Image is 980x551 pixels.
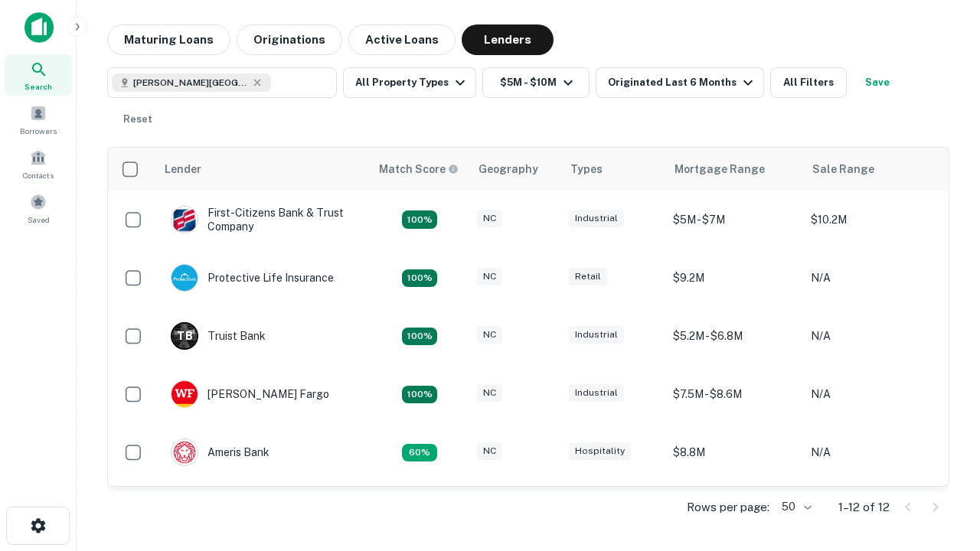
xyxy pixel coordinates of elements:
[171,265,198,291] img: picture
[569,384,624,402] div: Industrial
[462,24,554,55] button: Lenders
[803,481,941,540] td: N/A
[237,24,342,55] button: Originations
[171,439,269,466] div: Ameris Bank
[675,160,765,178] div: Mortgage Range
[665,249,803,307] td: $9.2M
[770,67,847,98] button: All Filters
[665,148,803,191] th: Mortgage Range
[165,160,201,178] div: Lender
[177,328,192,344] p: T B
[155,148,370,191] th: Lender
[5,54,72,96] a: Search
[171,264,334,292] div: Protective Life Insurance
[665,191,803,249] td: $5M - $7M
[477,268,502,285] div: NC
[479,160,538,178] div: Geography
[569,268,607,285] div: Retail
[569,326,624,344] div: Industrial
[482,67,590,98] button: $5M - $10M
[803,365,941,423] td: N/A
[5,143,72,184] a: Contacts
[171,380,329,408] div: [PERSON_NAME] Fargo
[665,365,803,423] td: $7.5M - $8.6M
[133,76,248,90] span: [PERSON_NAME][GEOGRAPHIC_DATA], [GEOGRAPHIC_DATA]
[24,12,54,43] img: capitalize-icon.png
[803,423,941,481] td: N/A
[113,104,162,135] button: Reset
[477,442,502,460] div: NC
[402,328,437,346] div: Matching Properties: 3, hasApolloMatch: undefined
[5,187,72,229] a: Saved
[665,307,803,365] td: $5.2M - $6.8M
[776,496,814,518] div: 50
[853,67,902,98] button: Save your search to get updates of matches that match your search criteria.
[803,307,941,365] td: N/A
[379,161,459,178] div: Capitalize uses an advanced AI algorithm to match your search with the best lender. The match sco...
[402,210,437,229] div: Matching Properties: 2, hasApolloMatch: undefined
[348,24,456,55] button: Active Loans
[569,210,624,227] div: Industrial
[812,160,874,178] div: Sale Range
[171,439,198,465] img: picture
[608,73,757,92] div: Originated Last 6 Months
[469,148,561,191] th: Geography
[370,148,469,191] th: Capitalize uses an advanced AI algorithm to match your search with the best lender. The match sco...
[107,24,230,55] button: Maturing Loans
[803,191,941,249] td: $10.2M
[402,386,437,404] div: Matching Properties: 2, hasApolloMatch: undefined
[20,125,57,137] span: Borrowers
[477,326,502,344] div: NC
[28,214,50,226] span: Saved
[903,380,980,453] iframe: Chat Widget
[402,269,437,288] div: Matching Properties: 2, hasApolloMatch: undefined
[570,160,603,178] div: Types
[343,67,476,98] button: All Property Types
[561,148,665,191] th: Types
[171,206,354,233] div: First-citizens Bank & Trust Company
[665,423,803,481] td: $8.8M
[596,67,764,98] button: Originated Last 6 Months
[838,498,890,517] p: 1–12 of 12
[171,381,198,407] img: picture
[803,148,941,191] th: Sale Range
[477,210,502,227] div: NC
[477,384,502,402] div: NC
[665,481,803,540] td: $9.2M
[23,169,54,181] span: Contacts
[687,498,769,517] p: Rows per page:
[171,322,266,350] div: Truist Bank
[5,99,72,140] a: Borrowers
[803,249,941,307] td: N/A
[171,207,198,233] img: picture
[569,442,631,460] div: Hospitality
[402,444,437,462] div: Matching Properties: 1, hasApolloMatch: undefined
[379,161,456,178] h6: Match Score
[24,80,52,93] span: Search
